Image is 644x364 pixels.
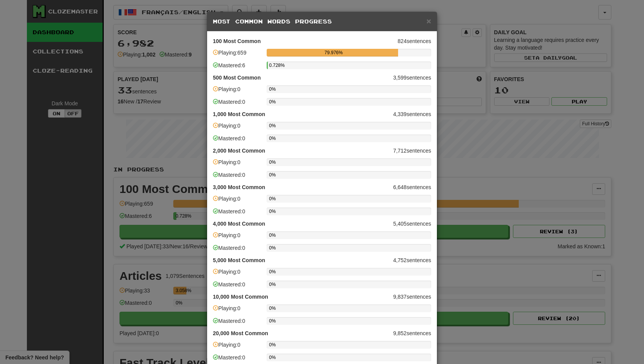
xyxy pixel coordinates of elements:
[213,268,263,281] div: Playing: 0
[213,256,431,264] p: 4,752 sentences
[213,256,265,264] strong: 5,000 Most Common
[213,61,263,74] div: Mastered: 6
[213,220,265,228] strong: 4,000 Most Common
[427,17,431,25] span: ×
[213,122,263,135] div: Playing: 0
[213,18,431,25] h5: Most Common Words Progress
[213,158,263,171] div: Playing: 0
[213,208,263,220] div: Mastered: 0
[213,147,265,155] strong: 2,000 Most Common
[213,195,263,208] div: Playing: 0
[213,329,268,337] strong: 20,000 Most Common
[213,317,263,330] div: Mastered: 0
[213,74,431,81] p: 3,599 sentences
[269,49,398,57] div: 79.976%
[213,341,263,354] div: Playing: 0
[213,37,261,45] strong: 100 Most Common
[213,147,431,155] p: 7,712 sentences
[213,135,263,147] div: Mastered: 0
[213,171,263,184] div: Mastered: 0
[213,98,263,111] div: Mastered: 0
[213,85,263,98] div: Playing: 0
[213,293,431,301] p: 9,837 sentences
[213,183,265,191] strong: 3,000 Most Common
[213,293,268,301] strong: 10,000 Most Common
[213,183,431,191] p: 6,648 sentences
[213,37,431,45] p: 824 sentences
[213,329,431,337] p: 9,852 sentences
[213,74,261,81] strong: 500 Most Common
[213,304,263,317] div: Playing: 0
[213,281,263,293] div: Mastered: 0
[427,17,431,25] button: Close
[213,220,431,228] p: 5,405 sentences
[213,244,263,257] div: Mastered: 0
[213,110,431,118] p: 4,339 sentences
[213,231,263,244] div: Playing: 0
[213,49,263,61] div: Playing: 659
[213,110,265,118] strong: 1,000 Most Common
